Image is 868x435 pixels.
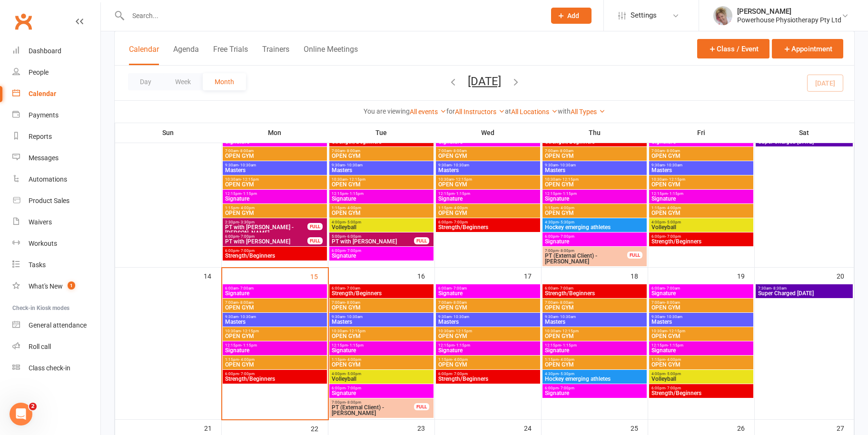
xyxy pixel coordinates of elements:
[331,372,432,376] span: 4:00pm
[544,139,645,145] span: Strength/Beginners
[163,73,203,90] button: Week
[651,305,751,310] span: OPEN GYM
[438,192,538,196] span: 12:15pm
[651,234,751,239] span: 6:00pm
[29,175,67,183] div: Automations
[667,177,685,182] span: - 12:15pm
[438,348,538,353] span: Signature
[29,197,69,204] div: Product Sales
[29,240,57,247] div: Workouts
[348,192,364,196] span: - 1:15pm
[348,343,364,348] span: - 1:15pm
[225,348,325,353] span: Signature
[544,286,645,290] span: 6:00am
[331,220,432,224] span: 4:00pm
[173,45,199,65] button: Agenda
[544,163,645,167] span: 9:30am
[12,40,100,62] a: Dashboard
[29,364,70,372] div: Class check-in
[12,105,100,126] a: Payments
[225,358,325,362] span: 1:15pm
[544,220,645,224] span: 4:30pm
[737,268,754,283] div: 19
[331,206,432,210] span: 1:15pm
[542,123,648,143] th: Thu
[452,315,469,319] span: - 10:30am
[665,286,680,290] span: - 7:00am
[544,290,645,296] span: Strength/Beginners
[665,234,681,239] span: - 7:00pm
[331,153,432,159] span: OPEN GYM
[129,45,159,65] button: Calendar
[438,196,538,202] span: Signature
[627,251,642,259] div: FULL
[225,210,325,216] span: OPEN GYM
[331,139,432,145] span: Strength/Beginners
[331,362,432,367] span: OPEN GYM
[345,234,361,239] span: - 6:00pm
[238,315,256,319] span: - 10:30am
[225,182,325,187] span: OPEN GYM
[345,249,361,253] span: - 7:00pm
[328,123,435,143] th: Tue
[29,154,59,162] div: Messages
[544,167,645,173] span: Masters
[568,12,580,19] span: Add
[668,192,683,196] span: - 1:15pm
[331,290,432,296] span: Strength/Beginners
[225,329,325,333] span: 10:30am
[331,224,432,230] span: Volleyball
[665,149,680,153] span: - 8:00am
[414,237,429,244] div: FULL
[239,358,255,362] span: - 4:00pm
[558,107,571,115] strong: with
[651,348,751,353] span: Signature
[125,9,539,22] input: Search...
[631,5,657,26] span: Settings
[651,376,751,382] span: Volleyball
[558,300,573,305] span: - 8:00am
[410,108,446,116] a: All events
[651,177,751,182] span: 10:30am
[511,108,558,116] a: All Locations
[651,192,751,196] span: 12:15pm
[772,39,843,58] button: Appointment
[665,163,682,167] span: - 10:30am
[651,239,751,244] span: Strength/Beginners
[438,329,538,333] span: 10:30am
[438,286,538,290] span: 6:00am
[455,108,505,116] a: All Instructors
[12,212,100,233] a: Waivers
[544,329,645,333] span: 10:30am
[331,182,432,187] span: OPEN GYM
[331,210,432,216] span: OPEN GYM
[559,358,574,362] span: - 4:00pm
[225,239,308,244] span: PT with [PERSON_NAME]
[544,348,645,353] span: Signature
[225,220,308,224] span: 2:30pm
[648,123,755,143] th: Fri
[238,163,256,167] span: - 10:30am
[544,249,628,253] span: 7:00pm
[12,83,100,105] a: Calendar
[331,315,432,319] span: 9:30am
[651,163,751,167] span: 9:30am
[438,153,538,159] span: OPEN GYM
[544,239,645,244] span: Signature
[128,73,163,90] button: Day
[331,358,432,362] span: 1:15pm
[364,107,410,115] strong: You are viewing
[225,149,325,153] span: 7:00am
[559,249,574,253] span: - 8:00pm
[651,286,751,290] span: 6:00am
[544,358,645,362] span: 1:15pm
[29,47,61,55] div: Dashboard
[544,153,645,159] span: OPEN GYM
[238,300,254,305] span: - 8:00am
[225,153,325,159] span: OPEN GYM
[203,73,246,90] button: Month
[239,220,255,224] span: - 3:30pm
[345,220,361,224] span: - 5:00pm
[665,206,681,210] span: - 4:00pm
[262,45,289,65] button: Trainers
